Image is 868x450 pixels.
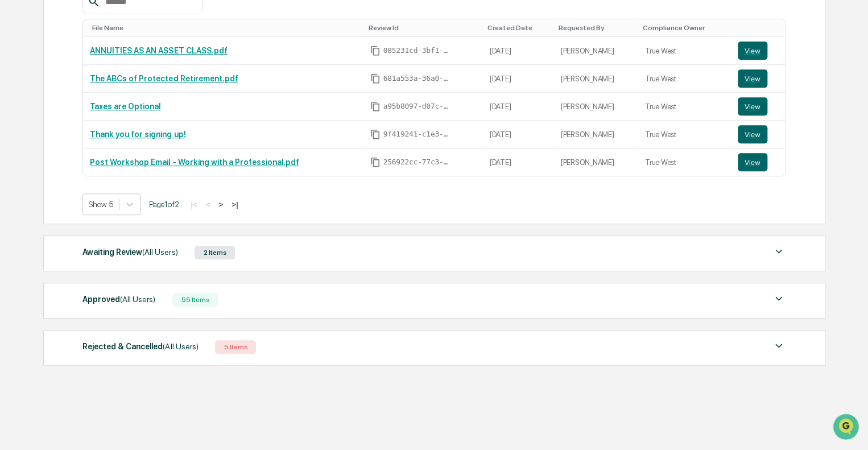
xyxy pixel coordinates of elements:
p: How can we help? [11,24,207,42]
td: [DATE] [483,93,554,121]
button: |< [187,200,200,209]
span: Preclearance [23,143,73,155]
img: caret [772,292,786,305]
div: Toggle SortBy [487,24,549,32]
div: Awaiting Review [82,245,177,259]
span: Attestations [94,143,141,155]
span: 256922cc-77c3-4945-a205-11fcfdbfd03b [383,158,451,167]
td: True West [638,93,731,121]
div: 55 Items [172,293,218,307]
a: View [738,153,779,171]
div: Toggle SortBy [92,24,359,32]
button: View [738,69,767,88]
div: 🗄️ [82,145,92,154]
span: Data Lookup [23,165,72,176]
span: Pylon [113,193,138,201]
button: > [215,200,226,209]
a: 🔎Data Lookup [7,160,76,181]
td: [DATE] [483,148,554,176]
a: ANNUITIES AS AN ASSET CLASS.pdf [90,46,227,55]
a: View [738,42,779,60]
td: True West [638,121,731,148]
a: 🗄️Attestations [78,139,146,159]
a: View [738,97,779,115]
a: View [738,69,779,88]
div: Toggle SortBy [643,24,726,32]
td: [DATE] [483,65,554,93]
td: True West [638,148,731,176]
button: Start new chat [193,90,207,104]
td: True West [638,65,731,93]
td: [PERSON_NAME] [554,37,638,65]
div: Approved [82,292,155,307]
button: View [738,97,767,115]
div: 5 Items [215,340,256,354]
img: caret [772,339,786,353]
input: Clear [30,52,188,64]
div: Toggle SortBy [740,24,781,32]
div: Toggle SortBy [559,24,634,32]
span: Copy Id [370,101,381,112]
span: Copy Id [370,46,381,56]
span: (All Users) [142,247,177,257]
button: View [738,125,767,143]
span: 681a553a-36a0-440c-bc71-c511afe4472e [383,74,451,83]
div: 2 Items [195,246,235,259]
div: Toggle SortBy [368,24,478,32]
button: < [202,200,214,209]
a: Thank you for signing up! [90,130,185,139]
td: [DATE] [483,121,554,148]
a: View [738,125,779,143]
td: [DATE] [483,37,554,65]
span: Page 1 of 2 [149,200,179,209]
div: Start new chat [39,87,187,98]
div: Rejected & Cancelled [82,339,198,354]
a: Post Workshop Email - Working with a Professional.pdf [90,158,299,167]
span: Copy Id [370,157,381,167]
img: caret [772,245,786,258]
td: [PERSON_NAME] [554,65,638,93]
div: 🖐️ [11,145,20,154]
span: (All Users) [163,342,198,351]
td: [PERSON_NAME] [554,148,638,176]
span: 085231cd-3bf1-49cd-8edf-8e5c63198b44 [383,46,451,55]
button: View [738,42,767,60]
span: (All Users) [120,295,155,304]
a: Taxes are Optional [90,102,160,111]
a: The ABCs of Protected Retirement.pdf [90,74,238,83]
button: >| [228,200,241,209]
div: We're available if you need us! [39,98,144,108]
span: Copy Id [370,129,381,139]
td: True West [638,37,731,65]
span: a95b8097-d07c-4bbc-8bc9-c6666d58090a [383,102,451,111]
iframe: Open customer support [832,412,862,443]
a: Powered byPylon [80,192,138,201]
td: [PERSON_NAME] [554,121,638,148]
div: 🔎 [11,166,20,175]
img: 1746055101610-c473b297-6a78-478c-a979-82029cc54cd1 [11,87,32,108]
span: Copy Id [370,73,381,84]
td: [PERSON_NAME] [554,93,638,121]
a: 🖐️Preclearance [7,139,78,159]
button: View [738,153,767,171]
span: 9f419241-c1e3-49c2-997d-d46bd0652bc5 [383,130,451,139]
